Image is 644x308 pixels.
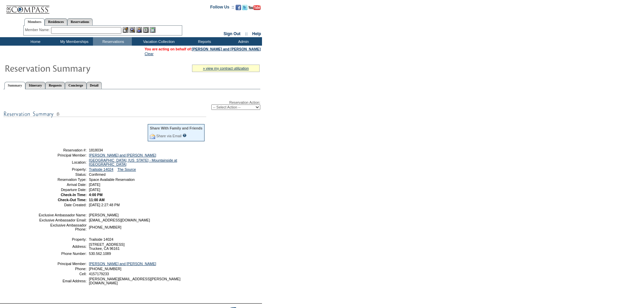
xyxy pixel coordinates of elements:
img: Reservaton Summary [4,61,140,75]
span: [DATE] 2:27:48 PM [89,203,120,207]
td: Property: [38,167,87,171]
img: View [129,27,135,33]
a: Detail [87,82,102,89]
img: b_edit.gif [123,27,128,33]
td: Exclusive Ambassador Phone: [38,223,87,231]
td: Reservation Type: [38,177,87,182]
strong: Check-Out Time: [58,198,87,202]
div: Member Name: [25,27,51,33]
td: Admin [223,37,262,46]
td: Reservation #: [38,148,87,152]
a: Summary [4,82,25,89]
a: Clear [145,52,153,56]
td: Departure Date: [38,188,87,192]
div: Reservation Action: [3,100,260,110]
td: Status: [38,172,87,176]
img: Reservations [143,27,149,33]
span: 1818034 [89,148,103,152]
img: Follow us on Twitter [242,5,247,10]
td: Principal Member: [38,153,87,157]
span: [DATE] [89,188,100,192]
td: Property: [38,237,87,241]
img: b_calculator.gif [150,27,156,33]
span: 530.562.1089 [89,252,111,256]
span: Space Available Reservation [89,177,135,182]
img: Subscribe to our YouTube Channel [248,5,261,10]
a: Reservations [67,18,93,25]
a: [PERSON_NAME] and [PERSON_NAME] [89,262,156,266]
img: Impersonate [136,27,142,33]
span: [PERSON_NAME][EMAIL_ADDRESS][PERSON_NAME][DOMAIN_NAME] [89,277,181,285]
span: Confirmed [89,172,105,176]
span: 11:00 AM [89,198,104,202]
a: The Source [117,167,136,171]
td: Principal Member: [38,262,87,266]
a: [GEOGRAPHIC_DATA], [US_STATE] - Mountainside at [GEOGRAPHIC_DATA] [89,158,177,166]
a: Trailside 14024 [89,167,113,171]
strong: Check-In Time: [61,193,87,197]
span: Trailside 14024 [89,237,113,241]
a: Share via Email [156,134,182,138]
td: Exclusive Ambassador Email: [38,218,87,222]
td: Phone Number: [38,252,87,256]
span: [PHONE_NUMBER] [89,267,121,271]
td: My Memberships [54,37,93,46]
span: You are acting on behalf of: [145,47,261,51]
img: subTtlResSummary.gif [3,110,206,118]
div: Share With Family and Friends [150,126,202,130]
span: 4157179233 [89,272,109,276]
td: Cell: [38,272,87,276]
td: Reservations [93,37,132,46]
a: Follow us on Twitter [242,7,247,11]
span: [STREET_ADDRESS] Truckee, CA 96161 [89,242,124,251]
a: Requests [45,82,65,89]
td: Phone: [38,267,87,271]
a: Subscribe to our YouTube Channel [248,7,261,11]
a: » view my contract utilization [203,66,249,70]
td: Follow Us :: [210,4,234,12]
a: Itinerary [25,82,45,89]
a: Sign Out [223,31,240,36]
input: What is this? [183,134,187,137]
img: Become our fan on Facebook [236,5,241,10]
a: Residences [45,18,67,25]
td: Address: [38,242,87,251]
a: Concierge [65,82,86,89]
td: Email Address: [38,277,87,285]
span: [DATE] [89,183,100,187]
span: [PERSON_NAME] [89,213,119,217]
span: 4:00 PM [89,193,102,197]
a: Become our fan on Facebook [236,7,241,11]
td: Exclusive Ambassador Name: [38,213,87,217]
a: Members [24,18,45,26]
a: Help [252,31,261,36]
a: [PERSON_NAME] and [PERSON_NAME] [192,47,261,51]
td: Home [15,37,54,46]
span: [PHONE_NUMBER] [89,225,121,229]
span: [EMAIL_ADDRESS][DOMAIN_NAME] [89,218,150,222]
td: Vacation Collection [132,37,184,46]
td: Date Created: [38,203,87,207]
td: Location: [38,158,87,166]
a: [PERSON_NAME] and [PERSON_NAME] [89,153,156,157]
span: :: [245,31,248,36]
td: Reports [184,37,223,46]
td: Arrival Date: [38,183,87,187]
